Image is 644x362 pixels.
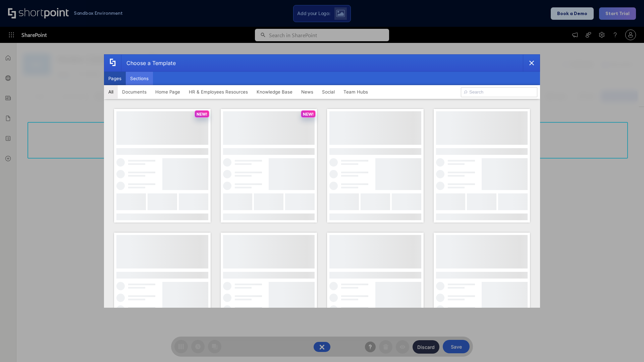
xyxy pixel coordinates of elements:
button: Pages [104,72,126,85]
div: Choose a Template [121,55,176,71]
p: NEW! [303,112,314,117]
button: Team Hubs [339,85,372,99]
button: Documents [118,85,151,99]
iframe: Chat Widget [610,330,644,362]
button: All [104,85,118,99]
button: HR & Employees Resources [184,85,252,99]
div: template selector [104,54,540,308]
button: Home Page [151,85,184,99]
p: NEW! [197,112,207,117]
button: Social [318,85,339,99]
input: Search [461,87,537,97]
button: Knowledge Base [252,85,297,99]
button: Sections [126,72,153,85]
button: News [297,85,318,99]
